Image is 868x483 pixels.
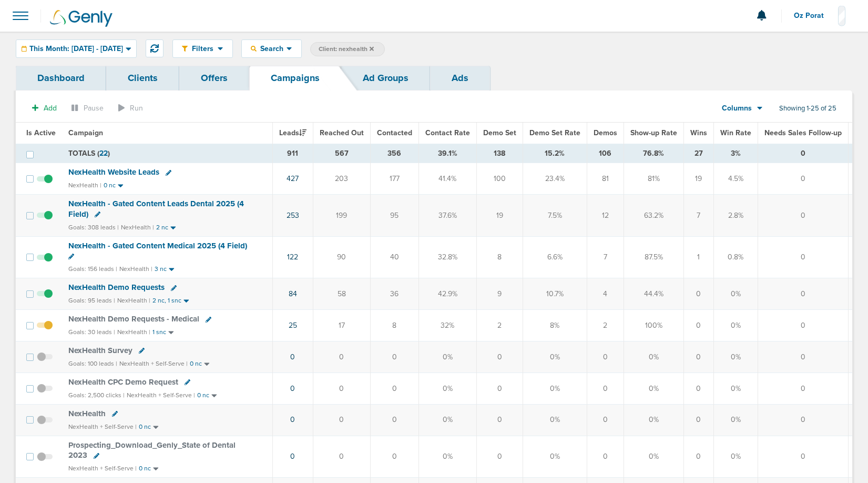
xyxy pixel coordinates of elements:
[287,253,298,261] a: 122
[370,236,418,278] td: 40
[683,310,713,341] td: 0
[523,373,587,404] td: 0%
[523,144,587,163] td: 15.2%
[624,436,683,477] td: 0%
[587,373,624,404] td: 0
[476,436,523,477] td: 0
[683,195,713,236] td: 7
[68,328,115,336] small: Goals: 30 leads |
[713,310,758,341] td: 0%
[713,341,758,373] td: 0%
[418,195,476,236] td: 37.6%
[624,373,683,404] td: 0%
[257,44,287,53] span: Search
[430,66,490,90] a: Ads
[313,195,370,236] td: 199
[418,341,476,373] td: 0%
[529,128,580,137] span: Demo Set Rate
[68,423,137,430] small: NexHealth + Self-Serve |
[624,163,683,195] td: 81%
[425,128,470,137] span: Contact Rate
[119,265,152,273] small: NexHealth |
[290,384,295,393] a: 0
[587,195,624,236] td: 12
[68,265,117,273] small: Goals: 156 leads |
[289,321,297,330] a: 25
[476,144,523,163] td: 138
[587,236,624,278] td: 7
[26,128,56,137] span: Is Active
[418,436,476,477] td: 0%
[713,436,758,477] td: 0%
[624,341,683,373] td: 0%
[758,373,848,404] td: 0
[68,283,165,292] span: NexHealth Demo Requests
[713,195,758,236] td: 2.8%
[587,341,624,373] td: 0
[476,404,523,436] td: 0
[587,278,624,310] td: 4
[418,278,476,310] td: 42.9%
[683,404,713,436] td: 0
[683,163,713,195] td: 19
[188,44,218,53] span: Filters
[720,128,751,137] span: Win Rate
[290,353,295,361] a: 0
[68,182,101,189] small: NexHealth |
[313,144,370,163] td: 567
[370,144,418,163] td: 356
[624,195,683,236] td: 63.2%
[139,465,151,472] small: 0 nc
[683,341,713,373] td: 0
[370,278,418,310] td: 36
[476,341,523,373] td: 0
[418,163,476,195] td: 41.4%
[523,404,587,436] td: 0%
[68,167,159,177] span: NexHealth Website Leads
[289,289,297,298] a: 84
[370,310,418,341] td: 8
[476,195,523,236] td: 19
[713,236,758,278] td: 0.8%
[152,297,181,305] small: 2 nc, 1 snc
[313,236,370,278] td: 90
[779,104,836,113] span: Showing 1-25 of 25
[197,391,209,399] small: 0 nc
[313,404,370,436] td: 0
[758,341,848,373] td: 0
[156,224,168,232] small: 2 nc
[68,360,117,368] small: Goals: 100 leads |
[152,328,166,336] small: 1 snc
[106,66,179,90] a: Clients
[794,12,831,19] span: Oz Porat
[50,10,113,27] img: Genly
[624,236,683,278] td: 87.5%
[523,341,587,373] td: 0%
[62,144,272,163] td: TOTALS ( )
[523,236,587,278] td: 6.6%
[418,236,476,278] td: 32.8%
[418,404,476,436] td: 0%
[290,415,295,424] a: 0
[68,128,103,137] span: Campaign
[683,236,713,278] td: 1
[476,310,523,341] td: 2
[370,163,418,195] td: 177
[29,45,123,53] span: This Month: [DATE] - [DATE]
[370,436,418,477] td: 0
[713,144,758,163] td: 3%
[287,211,299,220] a: 253
[758,404,848,436] td: 0
[121,224,154,231] small: NexHealth |
[272,144,313,163] td: 911
[313,310,370,341] td: 17
[68,391,125,399] small: Goals: 2,500 clicks |
[624,310,683,341] td: 100%
[370,373,418,404] td: 0
[523,195,587,236] td: 7.5%
[117,328,150,336] small: NexHealth |
[249,66,341,90] a: Campaigns
[190,360,202,368] small: 0 nc
[758,163,848,195] td: 0
[313,436,370,477] td: 0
